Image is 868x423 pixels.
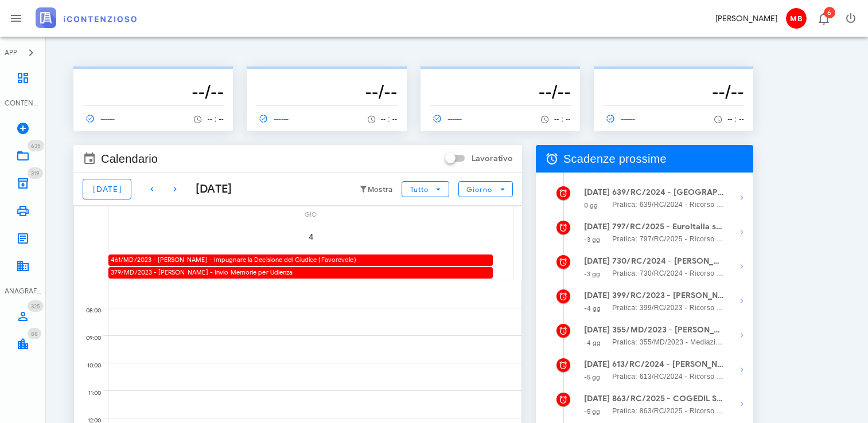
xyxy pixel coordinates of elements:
img: logo-text-2x.png [36,7,137,28]
span: Distintivo [28,328,41,339]
span: [DATE] [92,185,122,194]
small: -4 gg [584,339,601,347]
button: Distintivo [809,5,837,32]
small: -5 gg [584,373,601,381]
a: ------ [603,111,641,127]
div: [DATE] [186,181,232,198]
button: Tutto [402,181,449,197]
strong: 639/RC/2024 - [GEOGRAPHIC_DATA] srl - Invio Memorie per Udienza [612,186,725,199]
h3: --/-- [83,80,224,103]
small: 0 gg [584,201,598,209]
span: Giorno [466,185,493,194]
div: 09:00 [74,332,103,344]
small: -3 gg [584,236,601,244]
span: 88 [31,330,38,338]
strong: [DATE] [584,325,610,335]
div: gio [108,206,513,221]
span: Pratica: 355/MD/2023 - Mediazione / Reclamo contro Agenzia delle entrate-Riscossione (Udienza) [612,336,725,348]
strong: 730/RC/2024 - [PERSON_NAME] - Presentarsi in Udienza [612,255,725,268]
span: Pratica: 639/RC/2024 - Ricorso contro Agenzia delle entrate-Riscossione (Udienza) [612,199,725,210]
div: 379/MD/2023 - [PERSON_NAME] - Invio Memorie per Udienza [108,267,493,278]
small: Mostra [368,185,393,194]
p: -------------- [603,71,744,80]
span: Distintivo [28,140,44,151]
button: Giorno [458,181,513,197]
h3: --/-- [256,80,397,103]
span: Calendario [101,150,158,168]
span: Scadenze prossime [563,150,667,168]
strong: [DATE] [584,187,610,197]
strong: [DATE] [584,291,610,300]
strong: [DATE] [584,394,610,404]
p: -------------- [430,71,571,80]
span: Pratica: 797/RC/2025 - Ricorso contro Creset spa (Udienza) [612,233,725,245]
small: -4 gg [584,304,601,312]
label: Lavorativo [472,153,513,164]
p: -------------- [83,71,224,80]
span: Tutto [410,185,429,194]
p: -------------- [256,71,397,80]
span: Pratica: 730/RC/2024 - Ricorso contro Agenzia delle entrate-Riscossione (Udienza) [612,268,725,279]
div: 461/MD/2023 - [PERSON_NAME] - Impugnare la Decisione del Giudice (Favorevole) [108,254,493,265]
div: [PERSON_NAME] [715,13,777,25]
span: ------ [256,113,289,124]
div: 08:00 [74,304,103,317]
button: Mostra dettagli [730,393,753,416]
button: 4 [295,221,327,253]
button: Mostra dettagli [730,255,753,278]
span: ------ [603,113,636,124]
span: MB [786,8,807,29]
button: MB [782,5,809,32]
strong: 613/RC/2024 - [PERSON_NAME] - Presentarsi in Udienza [612,358,725,371]
a: ------ [83,111,120,127]
small: -5 gg [584,408,601,416]
div: 10:00 [74,359,103,372]
span: ------ [430,113,463,124]
span: Distintivo [824,7,835,18]
span: Pratica: 863/RC/2025 - Ricorso contro Agenzia delle entrate-Riscossione (Udienza) [612,405,725,417]
button: Mostra dettagli [730,221,753,244]
strong: 355/MD/2023 - [PERSON_NAME] Presentarsi in Udienza [612,324,725,336]
strong: 863/RC/2025 - COGEDIL SRL - Presentarsi in Udienza [612,393,725,405]
button: [DATE] [83,179,131,199]
span: -- : -- [727,115,744,123]
button: Mostra dettagli [730,358,753,381]
span: ------ [83,113,116,124]
span: Distintivo [28,167,43,179]
span: -- : -- [554,115,571,123]
div: ANAGRAFICA [5,286,41,296]
span: -- : -- [381,115,398,123]
button: Mostra dettagli [730,324,753,347]
strong: [DATE] [584,256,610,266]
strong: 797/RC/2025 - Euroitalia srl - Depositare Documenti per Udienza [612,221,725,233]
div: 11:00 [74,387,103,399]
span: 325 [31,303,40,310]
span: Distintivo [28,300,44,312]
span: 635 [31,142,41,150]
span: 4 [295,232,327,242]
span: 319 [31,170,40,177]
a: ------ [430,111,468,127]
strong: 399/RC/2023 - [PERSON_NAME]si in Udienza [612,289,725,302]
h3: --/-- [603,80,744,103]
span: Pratica: 399/RC/2023 - Ricorso contro Agenzia delle entrate-Riscossione (Udienza) [612,302,725,314]
h3: --/-- [430,80,571,103]
a: ------ [256,111,294,127]
small: -3 gg [584,270,601,278]
span: Pratica: 613/RC/2024 - Ricorso contro Agenzia delle entrate-Riscossione (Udienza) [612,371,725,382]
strong: [DATE] [584,222,610,232]
span: -- : -- [207,115,224,123]
strong: [DATE] [584,359,610,369]
button: Mostra dettagli [730,186,753,209]
button: Mostra dettagli [730,289,753,312]
div: CONTENZIOSO [5,98,41,108]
